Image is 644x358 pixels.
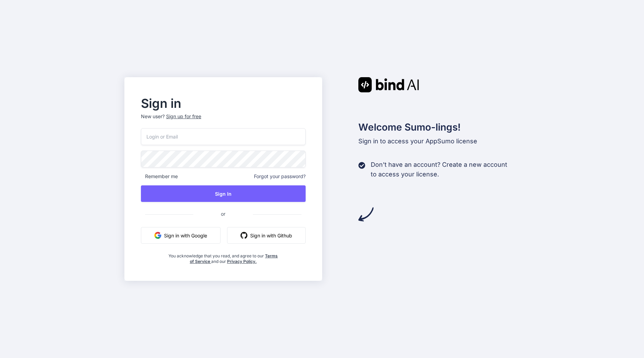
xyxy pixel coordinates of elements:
[141,98,306,109] h2: Sign in
[358,136,520,146] p: Sign in to access your AppSumo license
[193,205,253,222] span: or
[141,227,221,244] button: Sign in with Google
[227,259,257,264] a: Privacy Policy.
[254,173,306,180] span: Forgot your password?
[358,120,520,134] h2: Welcome Sumo-lings!
[358,77,419,92] img: Bind AI logo
[168,249,278,264] div: You acknowledge that you read, and agree to our and our
[241,232,247,239] img: github
[141,128,306,145] input: Login or Email
[141,185,306,202] button: Sign In
[371,160,507,179] p: Don't have an account? Create a new account to access your license.
[166,113,201,120] div: Sign up for free
[141,173,178,180] span: Remember me
[358,207,374,222] img: arrow
[190,253,278,264] a: Terms of Service
[227,227,306,244] button: Sign in with Github
[154,232,161,239] img: google
[141,113,306,128] p: New user?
